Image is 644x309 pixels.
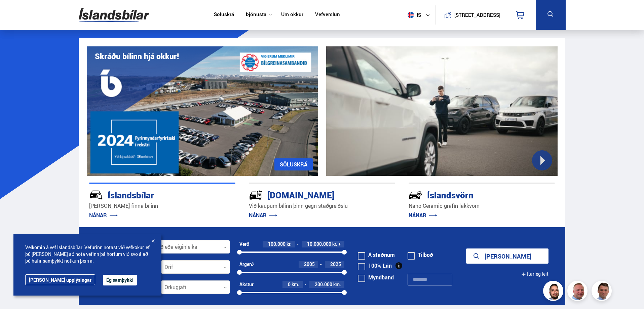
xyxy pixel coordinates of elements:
[408,252,433,258] label: Tilboð
[89,188,103,202] img: JRvxyua_JYH6wB4c.svg
[239,241,249,247] div: Verð
[405,12,422,18] span: is
[593,282,613,302] img: FbJEzSuNWCJXmdc-.webp
[25,274,95,285] a: [PERSON_NAME] upplýsingar
[358,275,394,280] label: Myndband
[408,12,414,18] img: svg+xml;base64,PHN2ZyB4bWxucz0iaHR0cDovL3d3dy53My5vcmcvMjAwMC9zdmciIHdpZHRoPSI1MTIiIGhlaWdodD0iNT...
[287,241,292,247] span: kr.
[466,248,548,264] button: [PERSON_NAME]
[25,244,150,264] span: Velkomin á vef Íslandsbílar. Vefurinn notast við vefkökur, ef þú [PERSON_NAME] að nota vefinn þá ...
[304,261,315,267] span: 2005
[281,11,303,18] a: Um okkur
[239,262,254,267] div: Árgerð
[292,282,299,287] span: km.
[358,252,395,258] label: Á staðnum
[87,46,318,176] img: eKx6w-_Home_640_.png
[544,282,564,302] img: nhp88E3Fdnt1Opn2.png
[315,11,340,18] a: Vefverslun
[409,189,531,200] div: Íslandsvörn
[79,4,149,26] img: G0Ugv5HjCgRt.svg
[405,5,435,25] button: is
[249,189,371,200] div: [DOMAIN_NAME]
[268,241,286,247] span: 100.000
[103,275,137,285] button: Ég samþykki
[307,241,331,247] span: 10.000.000
[249,211,277,219] a: NÁNAR
[239,282,254,287] div: Akstur
[457,12,498,18] button: [STREET_ADDRESS]
[315,281,332,287] span: 200.000
[288,281,291,287] span: 0
[409,202,555,210] p: Nano Ceramic grafín lakkvörn
[409,188,423,202] img: -Svtn6bYgwAsiwNX.svg
[338,241,341,247] span: +
[332,241,337,247] span: kr.
[333,282,341,287] span: km.
[568,282,589,302] img: siFngHWaQ9KaOqBr.png
[246,11,266,18] button: Þjónusta
[95,52,179,61] h1: Skráðu bílinn hjá okkur!
[409,211,437,219] a: NÁNAR
[439,5,504,25] a: [STREET_ADDRESS]
[330,261,341,267] span: 2025
[89,189,212,200] div: Íslandsbílar
[214,11,234,18] a: Söluskrá
[249,202,395,210] p: Við kaupum bílinn þinn gegn staðgreiðslu
[249,188,263,202] img: tr5P-W3DuiFaO7aO.svg
[521,267,548,282] button: Ítarleg leit
[274,158,313,170] a: SÖLUSKRÁ
[89,202,235,210] p: [PERSON_NAME] finna bílinn
[358,263,392,268] label: 100% Lán
[89,211,118,219] a: NÁNAR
